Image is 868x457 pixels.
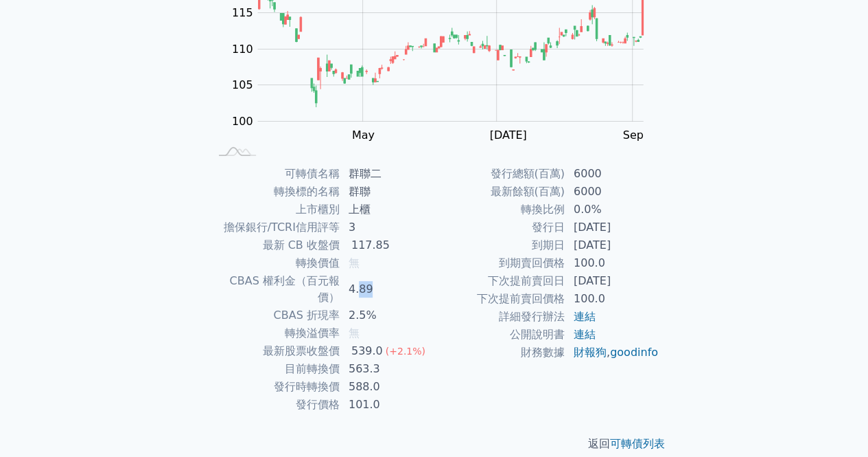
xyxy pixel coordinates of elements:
[232,78,253,91] tspan: 105
[209,378,340,396] td: 發行時轉換價
[209,236,340,254] td: 最新 CB 收盤價
[340,306,434,324] td: 2.5%
[232,115,253,128] tspan: 100
[209,165,340,183] td: 可轉債名稱
[209,324,340,342] td: 轉換溢價率
[349,237,392,254] div: 117.85
[565,201,659,219] td: 0.0%
[209,183,340,201] td: 轉換標的名稱
[434,165,565,183] td: 發行總額(百萬)
[340,272,434,306] td: 4.89
[209,201,340,219] td: 上市櫃別
[349,256,360,269] span: 無
[349,326,360,339] span: 無
[434,344,565,361] td: 財務數據
[340,183,434,201] td: 群聯
[565,183,659,201] td: 6000
[340,360,434,378] td: 563.3
[340,396,434,414] td: 101.0
[232,43,253,56] tspan: 110
[565,290,659,308] td: 100.0
[434,183,565,201] td: 最新餘額(百萬)
[565,254,659,272] td: 100.0
[574,310,596,323] a: 連結
[622,129,643,142] tspan: Sep
[434,290,565,308] td: 下次提前賣回價格
[434,254,565,272] td: 到期賣回價格
[349,343,386,359] div: 539.0
[209,360,340,378] td: 目前轉換價
[565,219,659,236] td: [DATE]
[565,344,659,361] td: ,
[565,165,659,183] td: 6000
[434,201,565,219] td: 轉換比例
[340,378,434,396] td: 588.0
[340,201,434,219] td: 上櫃
[434,272,565,290] td: 下次提前賣回日
[209,272,340,306] td: CBAS 權利金（百元報價）
[565,272,659,290] td: [DATE]
[386,346,425,357] span: (+2.1%)
[232,6,253,19] tspan: 115
[565,236,659,254] td: [DATE]
[209,219,340,236] td: 擔保銀行/TCRI信用評等
[209,306,340,324] td: CBAS 折現率
[610,346,658,359] a: goodinfo
[489,129,526,142] tspan: [DATE]
[340,219,434,236] td: 3
[209,254,340,272] td: 轉換價值
[209,396,340,414] td: 發行價格
[193,436,676,452] p: 返回
[434,308,565,326] td: 詳細發行辦法
[352,129,375,142] tspan: May
[434,219,565,236] td: 發行日
[340,165,434,183] td: 群聯二
[434,236,565,254] td: 到期日
[610,437,665,450] a: 可轉債列表
[574,346,607,359] a: 財報狗
[574,328,596,341] a: 連結
[434,326,565,344] td: 公開說明書
[209,342,340,360] td: 最新股票收盤價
